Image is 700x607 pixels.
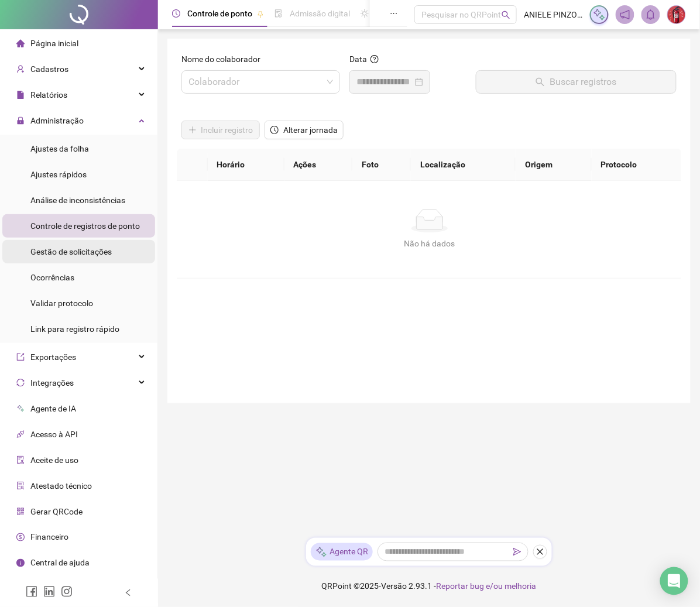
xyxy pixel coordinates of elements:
[158,566,700,607] footer: QRPoint © 2025 - 2.93.1 -
[16,559,25,567] span: info-circle
[593,8,606,21] img: sparkle-icon.fc2bf0ac1784a2077858766a79e2daf3.svg
[592,149,682,181] th: Protocolo
[30,299,93,308] span: Validar protocolo
[172,9,180,18] span: clock-circle
[30,170,87,179] span: Ajustes rápidos
[30,273,74,282] span: Ocorrências
[30,455,78,465] span: Aceite de uso
[30,481,92,491] span: Atestado técnico
[290,9,350,18] span: Admissão digital
[43,586,55,598] span: linkedin
[620,9,630,20] span: notification
[270,126,279,134] span: clock-circle
[513,548,521,556] span: send
[16,379,25,387] span: sync
[16,456,25,464] span: audit
[265,121,343,139] button: Alterar jornada
[30,324,119,334] span: Link para registro rápido
[382,582,407,591] span: Versão
[30,196,125,205] span: Análise de inconsistências
[187,9,252,18] span: Controle de ponto
[315,546,327,558] img: sparkle-icon.fc2bf0ac1784a2077858766a79e2daf3.svg
[30,247,112,256] span: Gestão de solicitações
[411,149,516,181] th: Localização
[16,39,25,47] span: home
[181,53,268,66] label: Nome do colaborador
[646,9,656,20] span: bell
[208,149,284,181] th: Horário
[30,90,67,100] span: Relatórios
[30,533,68,542] span: Financeiro
[516,149,592,181] th: Origem
[476,70,677,94] button: Buscar registros
[16,533,25,541] span: dollar
[26,586,37,598] span: facebook
[16,116,25,125] span: lock
[274,9,283,18] span: file-done
[311,543,373,561] div: Agente QR
[283,124,338,136] span: Alterar jornada
[30,430,78,439] span: Acesso à API
[524,8,583,21] span: ANIELE PINZON - Pinzon Extintores
[257,11,264,18] span: pushpin
[660,567,688,595] div: Open Intercom Messenger
[30,116,84,125] span: Administração
[191,237,668,250] div: Não há dados
[536,548,544,556] span: close
[30,39,78,48] span: Página inicial
[390,9,398,18] span: ellipsis
[16,507,25,516] span: qrcode
[352,149,411,181] th: Foto
[361,9,369,18] span: sun
[16,430,25,438] span: api
[16,65,25,73] span: user-add
[349,54,367,64] span: Data
[265,126,343,136] a: Alterar jornada
[16,353,25,361] span: export
[30,144,89,153] span: Ajustes da folha
[30,558,90,568] span: Central de ajuda
[181,121,260,139] button: Incluir registro
[124,589,132,597] span: left
[668,6,685,23] img: 80830
[284,149,352,181] th: Ações
[16,482,25,490] span: solution
[30,507,83,516] span: Gerar QRCode
[61,586,73,598] span: instagram
[30,221,140,231] span: Controle de registros de ponto
[30,378,74,387] span: Integrações
[437,582,537,591] span: Reportar bug e/ou melhoria
[502,11,510,19] span: search
[16,91,25,99] span: file
[30,64,68,74] span: Cadastros
[30,352,76,362] span: Exportações
[30,404,76,413] span: Agente de IA
[370,55,379,63] span: question-circle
